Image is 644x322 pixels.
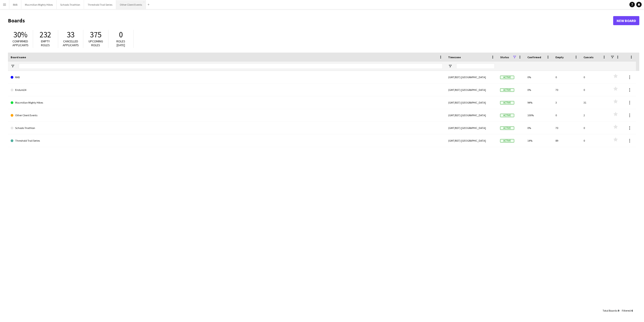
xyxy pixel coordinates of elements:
button: Open Filter Menu [448,64,452,68]
a: Schools Triathlon [11,122,443,134]
div: 89 [553,134,581,147]
button: Schools Triathlon [57,0,84,9]
div: 0% [525,122,553,134]
div: : [622,306,633,315]
div: 0 [581,134,609,147]
a: Threshold Trail Series [11,134,443,147]
div: 100% [525,109,553,121]
span: 30% [13,30,27,40]
span: 9 [618,309,619,312]
a: New Board [613,16,639,25]
span: Board name [11,56,26,59]
span: Active [500,101,514,104]
div: (GMT/BST) [GEOGRAPHIC_DATA] [445,84,497,96]
a: Macmillan Mighty Hikes [11,96,443,109]
span: Empty roles [41,39,50,47]
div: 0 [581,84,609,96]
button: Open Filter Menu [11,64,15,68]
span: Confirmed [527,56,541,59]
span: Active [500,139,514,143]
div: 0 [581,122,609,134]
div: 3 [553,96,581,109]
span: 232 [40,30,51,40]
span: Timezone [448,56,461,59]
div: 0% [525,84,553,96]
span: Upcoming roles [89,39,103,47]
span: Active [500,114,514,117]
div: 14% [525,134,553,147]
span: Filtered [622,309,631,312]
input: Timezone Filter Input [456,63,495,69]
div: (GMT/BST) [GEOGRAPHIC_DATA] [445,96,497,109]
div: : [603,306,619,315]
span: 6 [631,309,633,312]
span: 375 [90,30,102,40]
h1: Boards [8,17,613,24]
a: RAB [11,71,443,84]
div: 0 [553,109,581,121]
div: 94% [525,96,553,109]
div: (GMT/BST) [GEOGRAPHIC_DATA] [445,109,497,121]
button: Threshold Trail Series [84,0,116,9]
button: Macmillan Mighty Hikes [21,0,57,9]
span: Active [500,88,514,92]
input: Board name Filter Input [19,63,443,69]
a: Endure24 [11,84,443,96]
div: 2 [581,109,609,121]
div: 0% [525,71,553,83]
button: Other Client Events [116,0,146,9]
span: Total Boards [603,309,617,312]
div: 0 [553,71,581,83]
span: 33 [67,30,74,40]
span: 0 [119,30,123,40]
button: RAB [9,0,21,9]
div: 31 [581,96,609,109]
span: Empty [555,56,564,59]
span: Cancelled applicants [63,39,79,47]
div: (GMT/BST) [GEOGRAPHIC_DATA] [445,122,497,134]
div: 70 [553,84,581,96]
a: Other Client Events [11,109,443,122]
span: Cancels [584,56,594,59]
div: 70 [553,122,581,134]
span: Active [500,126,514,130]
span: Status [500,56,509,59]
span: Roles [DATE] [117,39,125,47]
span: Confirmed applicants [12,39,29,47]
div: 0 [581,71,609,83]
div: (GMT/BST) [GEOGRAPHIC_DATA] [445,134,497,147]
div: (GMT/BST) [GEOGRAPHIC_DATA] [445,71,497,83]
span: Active [500,76,514,79]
